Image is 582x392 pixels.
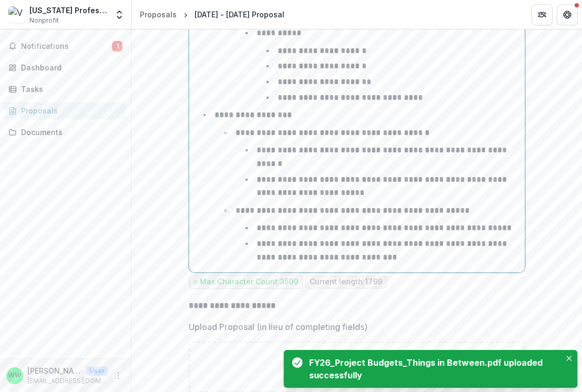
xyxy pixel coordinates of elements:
[4,102,127,119] a: Proposals
[29,5,108,16] div: [US_STATE] Professionals of Color Network
[86,366,108,376] p: User
[112,4,127,25] button: Open entity switcher
[557,4,578,25] button: Get Help
[21,127,118,138] div: Documents
[532,4,553,25] button: Partners
[140,9,177,20] div: Proposals
[29,16,59,25] span: Nonprofit
[21,84,118,95] div: Tasks
[27,376,108,386] p: [EMAIL_ADDRESS][DOMAIN_NAME]
[310,277,382,286] p: Current length: 1799
[4,59,127,76] a: Dashboard
[21,42,112,51] span: Notifications
[4,80,127,98] a: Tasks
[136,7,181,22] a: Proposals
[200,277,298,286] p: Max Character Count: 3500
[4,38,127,55] button: Notifications1
[309,356,557,381] div: FY26_Project Budgets_Things in Between.pdf uploaded successfully
[27,365,82,376] p: [PERSON_NAME]
[112,41,122,51] span: 1
[8,372,22,379] div: Weiwei Wang
[563,352,575,365] button: Close
[195,9,284,20] div: [DATE] - [DATE] Proposal
[21,62,118,73] div: Dashboard
[8,6,25,23] img: Vermont Professionals of Color Network
[112,369,125,382] button: More
[21,105,118,116] div: Proposals
[279,346,582,392] div: Notifications-bottom-right
[189,321,367,333] p: Upload Proposal (in lieu of completing fields)
[136,7,289,22] nav: breadcrumb
[4,123,127,141] a: Documents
